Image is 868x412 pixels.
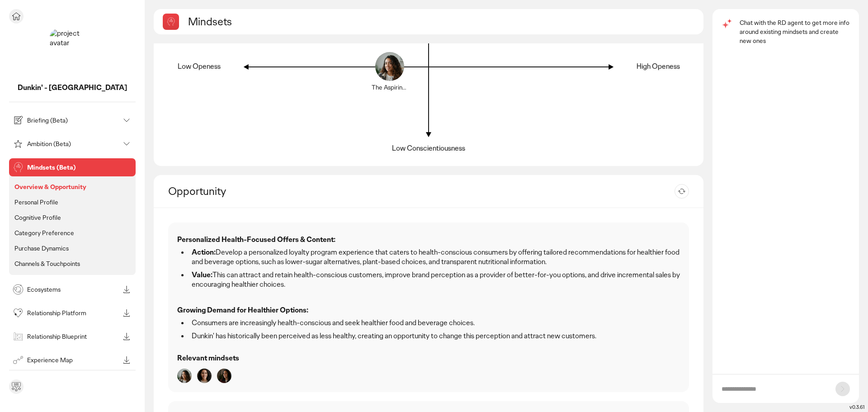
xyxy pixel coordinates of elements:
[27,357,119,363] p: Experience Map
[177,235,335,244] strong: Personalized Health-Focused Offers & Content:
[189,270,680,289] li: This can attract and retain health-conscious customers, improve brand perception as a provider of...
[392,144,465,153] div: Low Conscientiousness
[188,14,232,28] h2: Mindsets
[27,286,119,293] p: Ecosystems
[189,331,680,341] li: Dunkin' has historically been perceived as less healthy, creating an opportunity to change this p...
[217,369,231,383] img: The urban achiever
[14,183,86,191] p: Overview & Opportunity
[740,18,850,45] p: Chat with the RD agent to get more info around existing mindsets and create new ones
[14,229,74,237] p: Category Preference
[27,141,119,147] p: Ambition (Beta)
[14,244,69,252] p: Purchase Dynamics
[27,333,119,340] p: Relationship Blueprint
[192,247,216,257] strong: Action:
[189,318,680,328] li: Consumers are increasingly health-conscious and seek healthier food and beverage choices.
[27,164,132,170] p: Mindsets (Beta)
[14,198,58,206] p: Personal Profile
[177,354,680,363] p: Relevant mindsets
[192,270,212,279] strong: Value:
[14,260,80,268] p: Channels & Touchpoints
[675,184,689,199] button: Refresh
[637,62,680,71] div: High Openess
[197,369,212,383] img: The Boutique Boss
[50,29,95,74] img: project avatar
[189,248,680,267] li: Develop a personalized loyalty program experience that caters to health-conscious consumers by of...
[177,369,192,383] img: The Aspiring Achiever
[9,379,24,394] div: Send feedback
[27,117,119,123] p: Briefing (Beta)
[27,310,119,316] p: Relationship Platform
[168,184,226,198] h2: Opportunity
[9,83,136,93] p: Dunkin' - AMERICAS
[14,213,61,222] p: Cognitive Profile
[178,62,221,71] div: Low Openess
[177,305,308,315] strong: Growing Demand for Healthier Options:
